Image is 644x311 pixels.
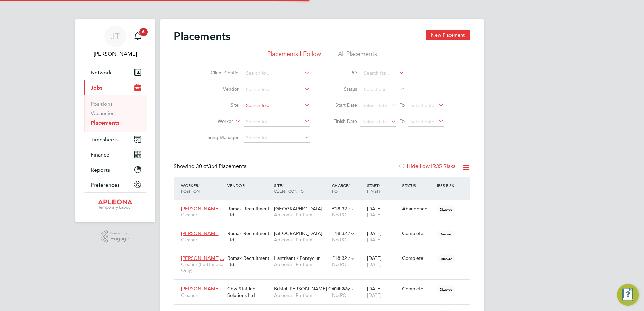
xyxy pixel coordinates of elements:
div: Complete [402,286,434,292]
span: [DATE] [367,261,382,267]
label: Client Config [200,70,239,76]
span: To [398,101,407,109]
span: 364 Placements [196,163,246,170]
button: Reports [84,162,147,177]
span: / PO [332,183,350,194]
button: New Placement [426,30,470,40]
input: Search for... [244,133,310,143]
span: Select date [363,118,387,125]
button: Timesheets [84,132,147,147]
div: Status [400,179,436,192]
div: Complete [402,230,434,236]
span: Preferences [91,182,120,188]
span: Reports [91,167,110,173]
span: Network [91,69,112,76]
span: No PO [332,292,347,298]
span: Bristol [PERSON_NAME] Causeway [274,286,350,292]
div: Abandoned [402,206,434,212]
a: Positions [91,101,113,107]
a: Placements [91,119,119,126]
div: [DATE] [365,227,400,246]
span: 30 of [196,163,208,170]
span: Select date [363,102,387,108]
span: Select date [410,118,434,125]
a: [PERSON_NAME]…Cleaner (FedEx Use Only)Romax Recruitment LtdLlantrisant / PontyclunApleona - Preti... [179,251,470,257]
span: £18.32 [332,255,347,261]
span: To [398,117,407,126]
img: apleona-logo-retina.png [98,199,132,210]
span: Disabled [437,230,455,238]
a: Go to home page [84,199,147,210]
div: Complete [402,255,434,261]
span: / hr [348,256,354,261]
span: Select date [410,102,434,108]
div: Start [365,179,400,197]
div: Cbw Staffing Solutions Ltd [226,282,272,301]
span: Cleaner (FedEx Use Only) [181,261,224,273]
span: / Client Config [274,183,304,194]
span: / hr [348,286,354,291]
span: Powered by [110,230,129,236]
span: Apleona - Pretium [274,292,329,298]
div: [DATE] [365,202,400,221]
label: Start Date [327,102,357,108]
span: [GEOGRAPHIC_DATA] [274,206,322,212]
span: Engage [110,236,129,242]
span: Cleaner [181,292,224,298]
div: Showing [174,163,248,170]
span: [DATE] [367,292,382,298]
span: Disabled [437,285,455,294]
span: / hr [348,206,354,211]
span: [DATE] [367,212,382,218]
span: Cleaner [181,237,224,243]
span: Finance [91,151,109,158]
span: JT [111,32,120,41]
span: No PO [332,237,347,243]
span: Julie Tante [84,50,147,58]
div: Vendor [226,179,272,192]
a: [PERSON_NAME]CleanerRomax Recruitment Ltd[GEOGRAPHIC_DATA]Apleona - Pretium£18.32 / hrNo PO[DATE]... [179,227,470,232]
a: Vacancies [91,110,115,116]
div: [DATE] [365,282,400,301]
a: [PERSON_NAME]CleanerCbw Staffing Solutions LtdBristol [PERSON_NAME] CausewayApleona - Pretium£18.... [179,282,470,288]
label: Status [327,86,357,92]
div: [DATE] [365,252,400,271]
div: Charge [330,179,365,197]
span: £18.32 [332,286,347,292]
span: [GEOGRAPHIC_DATA] [274,230,322,236]
label: Vendor [200,86,239,92]
span: Jobs [91,84,102,91]
button: Preferences [84,177,147,192]
span: [PERSON_NAME]… [181,255,224,261]
button: Finance [84,147,147,162]
a: JT[PERSON_NAME] [84,26,147,58]
span: / Position [181,183,200,194]
span: Apleona - Pretium [274,237,329,243]
li: All Placements [338,50,377,62]
label: Finish Date [327,118,357,124]
span: No PO [332,261,347,267]
span: Apleona - Pretium [274,261,329,267]
span: Apleona - Pretium [274,212,329,218]
div: Worker [179,179,226,197]
input: Select one [362,85,405,94]
button: Network [84,65,147,80]
li: Placements I Follow [267,50,321,62]
a: 6 [131,26,144,47]
label: PO [327,70,357,76]
span: No PO [332,212,347,218]
div: Romax Recruitment Ltd [226,227,272,246]
span: Disabled [437,254,455,263]
div: Jobs [84,95,147,132]
input: Search for... [244,69,310,78]
label: Hiring Manager [200,134,239,140]
div: Romax Recruitment Ltd [226,202,272,221]
span: [PERSON_NAME] [181,286,220,292]
span: [PERSON_NAME] [181,230,220,236]
a: [PERSON_NAME]CleanerRomax Recruitment Ltd[GEOGRAPHIC_DATA]Apleona - Pretium£18.32 / hrNo PO[DATE]... [179,202,470,208]
input: Search for... [362,69,405,78]
h2: Placements [174,30,230,43]
span: Timesheets [91,136,119,143]
span: Disabled [437,205,455,214]
span: £18.32 [332,230,347,236]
